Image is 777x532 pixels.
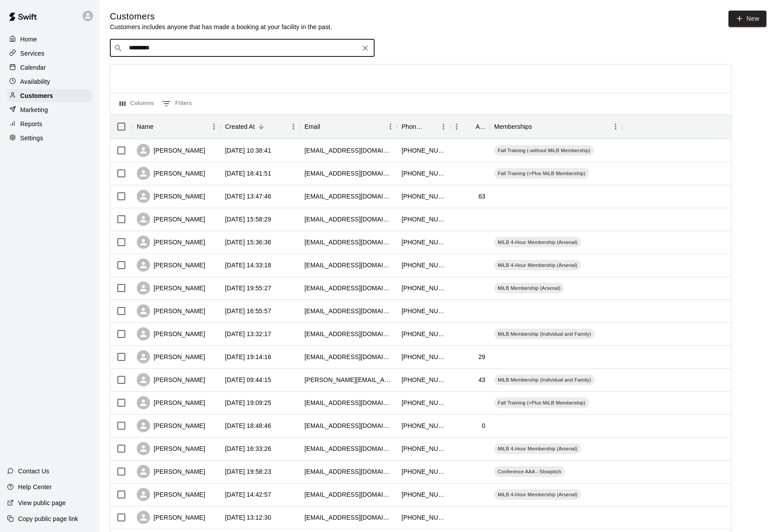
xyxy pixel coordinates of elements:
[225,352,271,361] div: 2025-10-02 19:14:16
[137,213,205,226] div: [PERSON_NAME]
[137,327,205,341] div: [PERSON_NAME]
[478,192,485,201] div: 63
[384,120,397,133] button: Menu
[110,39,375,57] div: Search customers by name or email
[494,262,581,269] span: MiLB 4-Hour Membership (Arsenal)
[532,120,544,133] button: Sort
[728,11,766,27] a: New
[225,307,271,315] div: 2025-10-04 16:55:57
[137,190,205,203] div: [PERSON_NAME]
[359,42,372,54] button: Clear
[18,483,52,491] p: Help Center
[478,352,485,361] div: 29
[450,114,490,139] div: Age
[304,146,393,155] div: flyerb@hotmail.com
[110,22,332,31] p: Customers includes anyone that has made a booking at your facility in the past.
[137,396,205,409] div: [PERSON_NAME]
[304,352,393,361] div: lauren@laurenfrostsoftball.com
[402,238,446,247] div: +19072239270
[402,307,446,315] div: +19079526933
[225,114,255,139] div: Created At
[304,261,393,270] div: michaelstraw@live.com
[402,375,446,384] div: +19072176709
[304,444,393,453] div: bozio13@yahoo.com
[225,192,271,201] div: 2025-10-09 13:47:46
[137,236,205,249] div: [PERSON_NAME]
[137,511,205,524] div: [PERSON_NAME]
[402,169,446,178] div: +19073514572
[20,49,45,58] p: Services
[18,498,66,507] p: View public page
[137,488,205,501] div: [PERSON_NAME]
[7,61,92,74] a: Calendar
[304,169,393,178] div: aknmiller@gmail.com
[482,421,485,430] div: 0
[494,468,565,475] span: Conference AAA - Slowpitch
[402,330,446,338] div: +19076327336
[494,237,581,247] div: MiLB 4-Hour Membership (Arsenal)
[478,375,485,384] div: 43
[402,146,446,155] div: +19899166396
[137,281,205,295] div: [PERSON_NAME]
[304,330,393,338] div: hupurest@aol.com
[494,147,594,154] span: Fall Training (-without MiLB Membership)
[20,120,42,128] p: Reports
[304,192,393,201] div: jbraden81608@gmail.com
[225,284,271,292] div: 2025-10-04 19:55:27
[494,445,581,452] span: MiLB 4-Hour Membership (Arsenal)
[137,442,205,455] div: [PERSON_NAME]
[225,169,271,178] div: 2025-10-11 18:41:51
[494,330,595,337] span: MiLB Membership (Individual and Family)
[7,89,92,102] a: Customers
[494,283,564,293] div: MiLB Membership (Arsenal)
[225,215,271,224] div: 2025-10-07 15:58:29
[304,513,393,522] div: rebeccahills@gmail.com
[7,47,92,60] a: Services
[7,33,92,46] a: Home
[494,376,595,383] span: MiLB Membership (Individual and Family)
[494,397,589,408] div: Fall Training (+Plus MiLB Membership)
[402,114,424,139] div: Phone Number
[494,239,581,246] span: MiLB 4-Hour Membership (Arsenal)
[137,144,205,157] div: [PERSON_NAME]
[20,105,48,114] p: Marketing
[494,260,581,270] div: MiLB 4-Hour Membership (Arsenal)
[20,63,46,72] p: Calendar
[132,114,221,139] div: Name
[494,170,589,177] span: Fall Training (+Plus MiLB Membership)
[397,114,450,139] div: Phone Number
[20,134,43,142] p: Settings
[402,513,446,522] div: +12069723998
[20,35,37,44] p: Home
[255,120,267,133] button: Sort
[304,215,393,224] div: charleysmom28@gmail.com
[402,421,446,430] div: +12062514196
[225,238,271,247] div: 2025-10-05 15:36:36
[402,284,446,292] div: +19078547129
[7,117,92,131] a: Reports
[221,114,300,139] div: Created At
[304,307,393,315] div: jasongardnerak@yahoo.com
[7,75,92,88] div: Availability
[225,513,271,522] div: 2025-09-26 13:12:30
[7,103,92,116] a: Marketing
[494,489,581,500] div: MiLB 4-Hour Membership (Arsenal)
[463,120,476,133] button: Sort
[225,330,271,338] div: 2025-10-04 13:32:17
[225,467,271,476] div: 2025-09-26 19:58:23
[304,398,393,407] div: clay.lancaster@gmail.com
[137,114,154,139] div: Name
[225,444,271,453] div: 2025-09-28 16:33:26
[402,444,446,453] div: +14096260767
[494,399,589,406] span: Fall Training (+Plus MiLB Membership)
[225,375,271,384] div: 2025-09-30 09:44:15
[160,97,194,111] button: Show filters
[117,97,156,111] button: Select columns
[402,398,446,407] div: +14438000461
[494,466,565,477] div: Conference AAA - Slowpitch
[137,304,205,318] div: [PERSON_NAME]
